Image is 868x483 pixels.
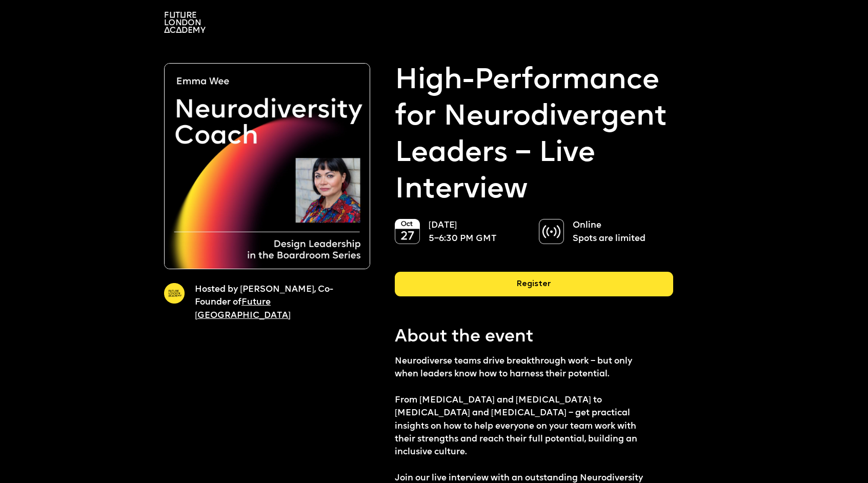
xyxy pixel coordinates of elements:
[395,63,673,209] strong: High-Performance for Neurodivergent Leaders – Live Interview
[429,219,519,245] p: [DATE] 5–6:30 PM GMT
[573,219,663,245] p: Online Spots are limited
[195,298,291,319] a: Future [GEOGRAPHIC_DATA]
[195,283,353,322] p: Hosted by [PERSON_NAME], Co-Founder of
[164,12,206,33] img: A logo saying in 3 lines: Future London Academy
[395,272,673,305] a: Register
[164,283,185,304] img: A yellow circle with Future London Academy logo
[395,325,673,349] p: About the event
[395,272,673,296] div: Register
